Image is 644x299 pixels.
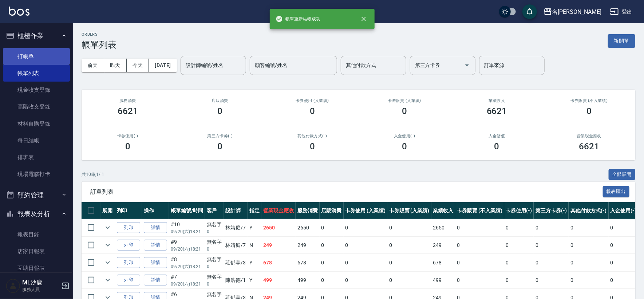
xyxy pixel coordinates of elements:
td: 0 [344,254,388,271]
div: 無名字 [207,291,222,298]
p: 09/20 (六) 18:21 [171,246,203,252]
button: expand row [102,275,113,286]
a: 詳情 [144,257,167,268]
span: 帳單重新結帳成功 [276,15,321,23]
td: 0 [504,272,534,289]
td: 499 [431,272,455,289]
p: 0 [207,281,222,287]
a: 高階收支登錄 [3,98,70,115]
th: 卡券使用(-) [504,202,534,219]
td: 2650 [261,219,296,236]
div: 無名字 [207,273,222,281]
button: expand row [102,257,113,268]
p: 09/20 (六) 18:21 [171,281,203,287]
td: 0 [455,237,504,254]
button: 前天 [82,59,104,72]
p: 0 [207,246,222,252]
button: 全部展開 [609,169,636,180]
h3: 服務消費 [90,98,165,103]
td: Y [248,219,261,236]
h3: 0 [217,106,222,116]
button: 新開單 [608,34,635,48]
a: 每日結帳 [3,132,70,149]
button: 報表匯出 [603,186,630,197]
td: 0 [387,237,431,254]
h2: 店販消費 [183,98,258,103]
th: 展開 [100,202,115,219]
p: 服務人員 [22,286,59,293]
td: 0 [320,219,344,236]
td: 0 [387,272,431,289]
td: 0 [320,272,344,289]
td: 678 [261,254,296,271]
h2: 業績收入 [459,98,534,103]
th: 其他付款方式(-) [569,202,609,219]
td: 莊郁亭 /3 [224,254,248,271]
a: 現場電腦打卡 [3,166,70,182]
div: 無名字 [207,256,222,263]
td: 0 [534,237,569,254]
div: 名[PERSON_NAME] [552,7,601,16]
th: 入金使用(-) [609,202,639,219]
th: 帳單編號/時間 [169,202,205,219]
h3: 0 [310,141,315,152]
p: 共 10 筆, 1 / 1 [82,171,104,178]
div: 無名字 [207,221,222,228]
td: 249 [296,237,320,254]
h2: 其他付款方式(-) [275,134,350,138]
td: 2650 [431,219,455,236]
th: 第三方卡券(-) [534,202,569,219]
button: expand row [102,240,113,251]
td: 0 [534,219,569,236]
td: 0 [569,272,609,289]
a: 報表目錄 [3,226,70,243]
td: 0 [344,272,388,289]
td: 0 [504,219,534,236]
p: 09/20 (六) 18:21 [171,228,203,235]
a: 店家日報表 [3,243,70,260]
a: 打帳單 [3,48,70,65]
button: 列印 [117,257,140,268]
h3: 6621 [118,106,138,116]
td: 0 [569,219,609,236]
h2: 卡券使用(-) [90,134,165,138]
h2: 卡券販賣 (不入業績) [552,98,627,103]
td: 0 [609,219,639,236]
th: 店販消費 [320,202,344,219]
td: 0 [387,219,431,236]
h3: 6621 [487,106,507,116]
h2: 卡券販賣 (入業績) [367,98,442,103]
th: 卡券販賣 (不入業績) [455,202,504,219]
h3: 0 [494,141,499,152]
a: 詳情 [144,275,167,286]
button: 櫃檯作業 [3,26,70,45]
td: 林靖庭 /7 [224,219,248,236]
button: 今天 [127,59,149,72]
td: #9 [169,237,205,254]
p: 0 [207,228,222,235]
button: 預約管理 [3,186,70,205]
button: 昨天 [104,59,127,72]
a: 詳情 [144,222,167,233]
h2: 營業現金應收 [552,134,627,138]
th: 服務消費 [296,202,320,219]
td: 0 [504,254,534,271]
td: 0 [387,254,431,271]
a: 互助日報表 [3,260,70,276]
th: 列印 [115,202,142,219]
span: 訂單列表 [90,188,603,196]
button: Open [461,59,473,71]
h2: ORDERS [82,32,116,37]
a: 現金收支登錄 [3,82,70,98]
a: 排班表 [3,149,70,166]
a: 帳單列表 [3,65,70,82]
td: N [248,237,261,254]
h3: 0 [402,106,407,116]
p: 09/20 (六) 18:21 [171,263,203,270]
td: 249 [431,237,455,254]
td: #8 [169,254,205,271]
th: 卡券販賣 (入業績) [387,202,431,219]
td: Y [248,254,261,271]
button: 列印 [117,275,140,286]
th: 營業現金應收 [261,202,296,219]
